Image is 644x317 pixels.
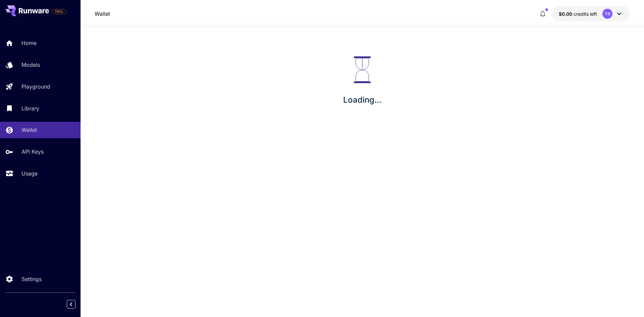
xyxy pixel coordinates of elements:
[21,39,37,47] p: Home
[343,94,381,106] p: Loading...
[21,126,37,134] p: Wallet
[95,10,110,18] nav: breadcrumb
[21,275,42,283] p: Settings
[21,104,39,112] p: Library
[21,61,40,69] p: Models
[602,9,612,19] div: YR
[21,169,38,177] p: Usage
[552,6,630,21] button: $0.00YR
[72,298,80,310] div: Collapse sidebar
[95,10,110,18] a: Wallet
[559,11,574,17] span: $0.00
[574,11,597,17] span: credits left
[559,10,597,17] div: $0.00
[52,9,66,14] span: TRIAL
[67,300,75,309] button: Collapse sidebar
[21,148,44,156] p: API Keys
[21,83,50,91] p: Playground
[52,7,66,15] span: Add your payment card to enable full platform functionality.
